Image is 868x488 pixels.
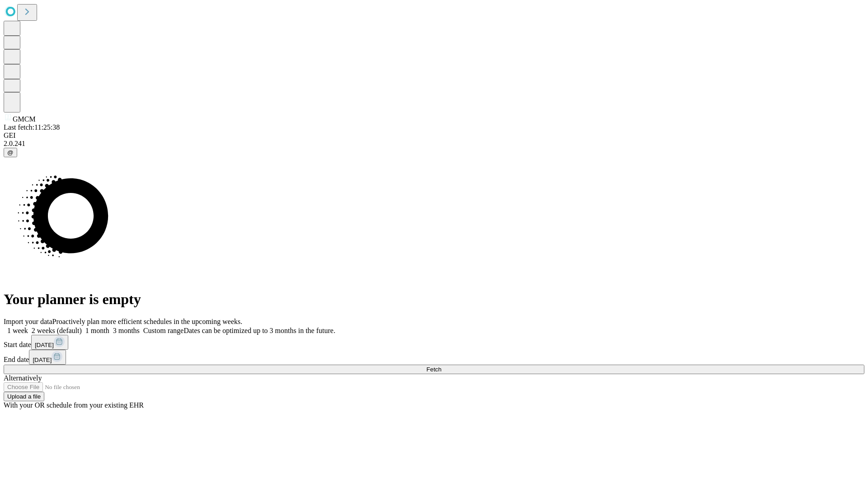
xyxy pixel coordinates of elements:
[4,318,52,325] span: Import your data
[4,392,44,401] button: Upload a file
[4,350,864,365] div: End date
[4,131,864,140] div: GEI
[113,327,140,334] span: 3 months
[32,327,82,334] span: 2 weeks (default)
[13,115,36,123] span: GMCM
[4,365,864,374] button: Fetch
[7,149,14,156] span: @
[4,148,17,157] button: @
[31,335,68,350] button: [DATE]
[85,327,109,334] span: 1 month
[33,357,52,363] span: [DATE]
[4,335,864,350] div: Start date
[426,366,441,373] span: Fetch
[4,401,144,409] span: With your OR schedule from your existing EHR
[4,140,864,148] div: 2.0.241
[29,350,66,365] button: [DATE]
[143,327,184,334] span: Custom range
[7,327,28,334] span: 1 week
[52,318,242,325] span: Proactively plan more efficient schedules in the upcoming weeks.
[4,123,60,131] span: Last fetch: 11:25:38
[4,374,42,382] span: Alternatively
[184,327,335,334] span: Dates can be optimized up to 3 months in the future.
[4,291,864,308] h1: Your planner is empty
[35,342,54,348] span: [DATE]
